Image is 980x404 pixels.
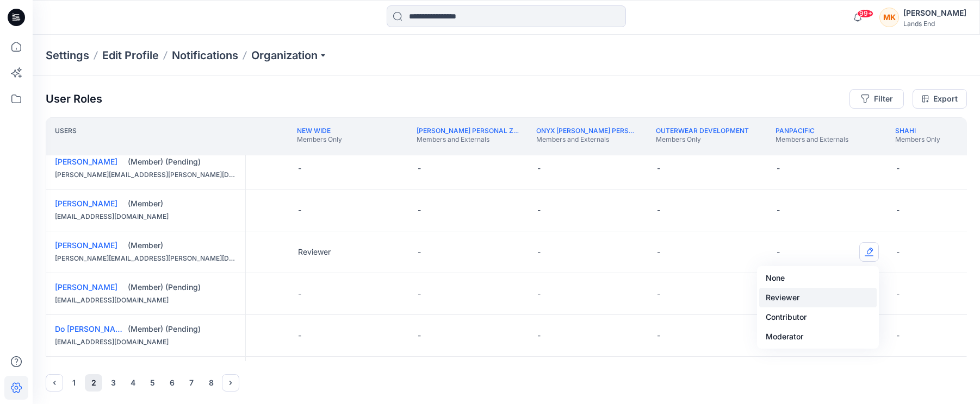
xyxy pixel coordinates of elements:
[418,205,421,216] p: -
[298,288,301,299] p: -
[297,127,331,135] a: New Wide
[656,127,749,135] a: Outerwear Development
[55,169,237,180] div: [PERSON_NAME][EMAIL_ADDRESS][PERSON_NAME][DOMAIN_NAME]
[759,307,877,327] button: Contributor
[124,374,141,392] button: 4
[163,374,181,392] button: 6
[55,211,237,222] div: [EMAIL_ADDRESS][DOMAIN_NAME]
[65,374,83,392] button: 1
[777,247,780,257] p: -
[172,48,238,63] a: Notifications
[657,288,660,299] p: -
[128,198,237,209] div: (Member)
[537,288,541,299] p: -
[537,163,541,174] p: -
[656,135,749,144] p: Members Only
[298,247,331,257] p: Reviewer
[896,288,900,299] p: -
[298,205,301,216] p: -
[859,242,879,262] button: Edit Role
[537,330,541,341] p: -
[776,127,815,135] a: PanPacific
[46,92,102,105] p: User Roles
[895,127,916,135] a: Shahi
[417,127,527,135] a: [PERSON_NAME] Personal Zone
[657,330,660,341] p: -
[417,135,519,144] p: Members and Externals
[913,89,967,109] a: Export
[879,8,899,27] div: MK
[537,247,541,257] p: -
[759,327,877,346] button: Moderator
[895,135,940,144] p: Members Only
[896,163,900,174] p: -
[55,199,117,208] a: [PERSON_NAME]
[537,205,541,216] p: -
[903,20,966,28] div: Lands End
[128,240,237,251] div: (Member)
[777,163,780,174] p: -
[657,205,660,216] p: -
[183,374,200,392] button: 7
[104,374,122,392] button: 3
[202,374,220,392] button: 8
[896,330,900,341] p: -
[46,374,63,392] button: Previous
[298,163,301,174] p: -
[896,247,900,257] p: -
[896,205,900,216] p: -
[297,135,342,144] p: Members Only
[418,288,421,299] p: -
[55,253,237,264] div: [PERSON_NAME][EMAIL_ADDRESS][PERSON_NAME][DOMAIN_NAME]
[849,89,904,109] button: Filter
[759,288,877,307] button: Reviewer
[418,330,421,341] p: -
[536,135,638,144] p: Members and Externals
[102,48,159,63] a: Edit Profile
[418,163,421,174] p: -
[55,241,117,250] a: [PERSON_NAME]
[128,324,237,334] div: (Member) (Pending)
[55,157,117,166] a: [PERSON_NAME]
[144,374,161,392] button: 5
[55,337,237,348] div: [EMAIL_ADDRESS][DOMAIN_NAME]
[857,9,873,18] span: 99+
[55,295,237,306] div: [EMAIL_ADDRESS][DOMAIN_NAME]
[536,127,667,135] a: Onyx [PERSON_NAME] Personal Zone
[55,127,77,146] p: Users
[657,163,660,174] p: -
[298,330,301,341] p: -
[128,282,237,293] div: (Member) (Pending)
[657,247,660,257] p: -
[777,205,780,216] p: -
[222,374,239,392] button: Next
[776,135,848,144] p: Members and Externals
[55,324,129,333] a: Do [PERSON_NAME]
[903,7,966,20] div: [PERSON_NAME]
[128,156,237,167] div: (Member) (Pending)
[759,268,877,288] button: None
[46,48,89,63] p: Settings
[418,247,421,257] p: -
[55,282,117,292] a: [PERSON_NAME]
